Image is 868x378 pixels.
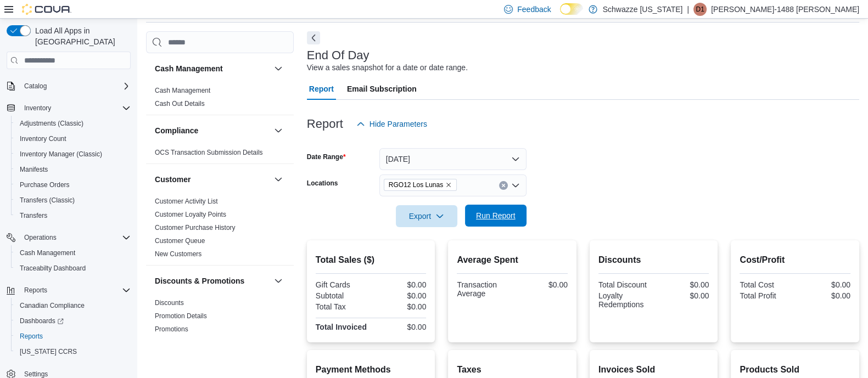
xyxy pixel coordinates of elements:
[155,275,244,286] h3: Discounts & Promotions
[11,298,135,313] button: Canadian Compliance
[560,15,561,15] span: Dark Mode
[155,275,270,286] button: Discounts & Promotions
[307,179,338,188] label: Locations
[369,119,427,129] span: Hide Parameters
[155,197,218,206] span: Customer Activity List
[11,329,135,344] button: Reports
[347,78,417,100] span: Email Subscription
[15,117,88,130] a: Adjustments (Classic)
[20,80,51,93] button: Catalog
[598,291,652,309] div: Loyalty Redemptions
[272,173,285,186] button: Customer
[15,345,131,358] span: Washington CCRS
[15,148,107,161] a: Inventory Manager (Classic)
[272,274,285,287] button: Discounts & Promotions
[457,363,568,376] h2: Taxes
[155,325,188,334] span: Promotions
[15,148,131,161] span: Inventory Manager (Classic)
[155,312,207,320] a: Promotion Details
[499,181,508,190] button: Clear input
[155,174,270,185] button: Customer
[687,3,689,16] p: |
[155,87,210,94] a: Cash Management
[31,25,131,47] span: Load All Apps in [GEOGRAPHIC_DATA]
[155,250,201,258] a: New Customers
[309,78,334,100] span: Report
[517,4,551,15] span: Feedback
[155,99,205,108] span: Cash Out Details
[20,231,131,244] span: Operations
[15,117,131,130] span: Adjustments (Classic)
[24,104,51,112] span: Inventory
[2,100,135,116] button: Inventory
[11,344,135,359] button: [US_STATE] CCRS
[155,250,201,258] span: New Customers
[22,4,71,15] img: Cova
[797,291,850,300] div: $0.00
[11,245,135,261] button: Cash Management
[316,291,369,300] div: Subtotal
[373,280,427,289] div: $0.00
[307,153,346,161] label: Date Range
[24,233,57,242] span: Operations
[155,236,205,245] span: Customer Queue
[740,280,793,289] div: Total Cost
[20,180,70,189] span: Purchase Orders
[693,3,707,16] div: Denise-1488 Zamora
[155,63,270,74] button: Cash Management
[15,209,52,222] a: Transfers
[15,163,52,176] a: Manifests
[316,280,369,289] div: Gift Cards
[465,205,527,227] button: Run Report
[15,330,47,343] a: Reports
[11,193,135,208] button: Transfers (Classic)
[11,261,135,276] button: Traceabilty Dashboard
[146,195,294,265] div: Customer
[155,149,263,156] a: OCS Transaction Submission Details
[155,325,188,333] a: Promotions
[15,345,81,358] a: [US_STATE] CCRS
[24,82,47,91] span: Catalog
[155,125,198,136] h3: Compliance
[15,314,131,328] span: Dashboards
[476,210,516,221] span: Run Report
[20,284,131,297] span: Reports
[373,323,427,331] div: $0.00
[155,100,205,108] a: Cash Out Details
[15,132,131,145] span: Inventory Count
[15,194,79,207] a: Transfers (Classic)
[316,323,367,331] strong: Total Invoiced
[15,163,131,176] span: Manifests
[696,3,704,16] span: D1
[15,262,131,275] span: Traceabilty Dashboard
[155,211,226,218] a: Customer Loyalty Points
[11,146,135,162] button: Inventory Manager (Classic)
[20,80,131,93] span: Catalog
[20,165,48,174] span: Manifests
[389,179,443,190] span: RGO12 Los Lunas
[402,205,451,227] span: Export
[603,3,683,16] p: Schwazze [US_STATE]
[155,237,205,245] a: Customer Queue
[560,3,583,15] input: Dark Mode
[20,101,55,115] button: Inventory
[20,101,131,115] span: Inventory
[15,246,131,259] span: Cash Management
[155,298,184,307] span: Discounts
[20,284,52,297] button: Reports
[272,62,285,75] button: Cash Management
[155,224,236,232] a: Customer Purchase History
[15,330,131,343] span: Reports
[384,179,457,191] span: RGO12 Los Lunas
[155,86,210,95] span: Cash Management
[155,210,226,219] span: Customer Loyalty Points
[598,363,709,376] h2: Invoices Sold
[11,313,135,329] a: Dashboards
[20,150,102,159] span: Inventory Manager (Classic)
[307,49,369,62] h3: End Of Day
[2,230,135,245] button: Operations
[155,312,207,320] span: Promotion Details
[11,116,135,131] button: Adjustments (Classic)
[15,299,89,312] a: Canadian Compliance
[146,146,294,163] div: Compliance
